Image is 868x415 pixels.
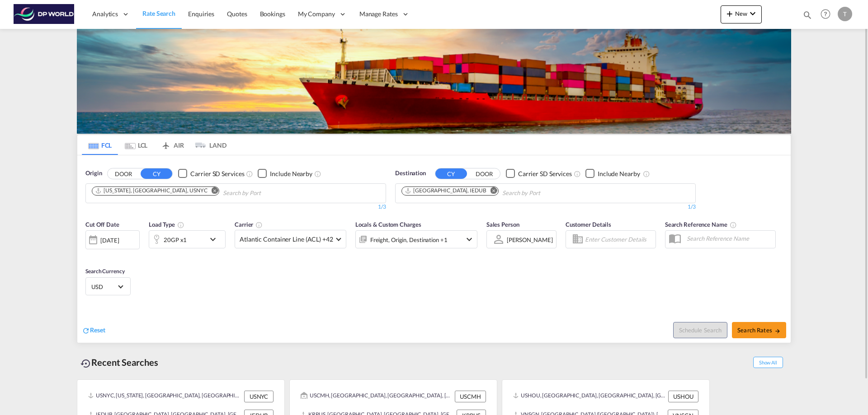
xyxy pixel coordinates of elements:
div: USCMH, Columbus, OH, United States, North America, Americas [301,391,453,402]
md-tab-item: LCL [118,135,154,155]
span: Customer Details [566,221,611,228]
span: Bookings [260,10,285,18]
div: OriginDOOR CY Checkbox No InkUnchecked: Search for CY (Container Yard) services for all selected ... [77,155,791,343]
md-icon: icon-plus 400-fg [724,8,735,19]
button: CY [141,168,172,179]
md-checkbox: Checkbox No Ink [585,169,640,178]
md-icon: Unchecked: Ignores neighbouring ports when fetching rates.Checked : Includes neighbouring ports w... [643,170,650,177]
span: Search Currency [85,268,125,275]
button: CY [435,168,467,179]
img: LCL+%26+FCL+BACKGROUND.png [77,29,791,134]
md-checkbox: Checkbox No Ink [258,169,312,178]
span: Cut Off Date [85,221,119,228]
span: USD [91,283,117,291]
md-icon: The selected Trucker/Carrierwill be displayed in the rate results If the rates are from another f... [255,221,263,228]
div: Freight Origin Destination Factory Stuffingicon-chevron-down [355,230,477,248]
span: Rate Search [142,9,175,17]
div: Recent Searches [77,352,162,373]
span: Locals & Custom Charges [355,221,421,228]
div: USNYC [244,391,274,402]
md-icon: icon-chevron-down [464,234,475,245]
div: Help [818,6,838,23]
img: c08ca190194411f088ed0f3ba295208c.png [14,4,75,24]
md-datepicker: Select [85,248,92,261]
span: Destination [395,169,426,178]
button: Note: By default Schedule search will only considerorigin ports, destination ports and cut off da... [673,322,727,338]
span: Analytics [92,9,118,19]
md-icon: icon-refresh [82,326,90,335]
md-checkbox: Checkbox No Ink [178,169,244,178]
button: Search Ratesicon-arrow-right [732,322,786,338]
span: Help [818,6,833,22]
md-pagination-wrapper: Use the left and right arrow keys to navigate between tabs [82,135,226,155]
div: Press delete to remove this chip. [405,187,488,195]
div: USNYC, New York, NY, United States, North America, Americas [88,391,242,402]
md-icon: icon-airplane [160,140,171,147]
div: Freight Origin Destination Factory Stuffing [370,233,448,246]
md-tab-item: FCL [82,135,118,155]
div: Press delete to remove this chip. [95,187,209,195]
span: Manage Rates [359,9,398,19]
md-icon: icon-magnify [802,10,812,20]
div: 20GP x1 [164,233,187,246]
div: Include Nearby [598,169,640,178]
div: Carrier SD Services [518,169,572,178]
span: Origin [85,169,102,178]
span: Load Type [149,221,184,228]
button: DOOR [468,168,500,179]
span: Atlantic Container Line (ACL) +42 [240,235,333,244]
md-chips-wrap: Chips container. Use arrow keys to select chips. [90,184,312,201]
span: Reset [90,326,105,334]
div: New York, NY, USNYC [95,187,207,195]
span: Sales Person [486,221,519,228]
div: 1/3 [395,203,696,211]
md-icon: Unchecked: Search for CY (Container Yard) services for all selected carriers.Checked : Search for... [246,170,253,177]
md-select: Sales Person: Tobin Orillion [506,233,554,246]
md-tab-item: LAND [190,135,226,155]
span: New [724,10,758,17]
input: Enter Customer Details [585,233,653,246]
input: Chips input. [502,186,588,201]
md-select: Select Currency: $ USDUnited States Dollar [90,280,126,293]
button: Remove [205,187,219,196]
span: Search Rates [737,326,781,334]
md-icon: Unchecked: Ignores neighbouring ports when fetching rates.Checked : Includes neighbouring ports w... [314,170,321,177]
md-icon: Unchecked: Search for CY (Container Yard) services for all selected carriers.Checked : Search for... [574,170,581,177]
div: 1/3 [85,203,386,211]
div: USHOU [668,391,698,402]
span: My Company [298,9,335,19]
md-icon: icon-chevron-down [208,234,223,245]
md-icon: icon-information-outline [177,221,184,228]
div: Dublin, IEDUB [405,187,486,195]
button: Remove [485,187,498,196]
span: Show All [753,357,783,368]
div: [DATE] [85,230,140,249]
md-chips-wrap: Chips container. Use arrow keys to select chips. [400,184,592,201]
div: T [838,7,852,21]
div: USHOU, Houston, TX, United States, North America, Americas [513,391,666,402]
div: USCMH [455,391,486,402]
span: Quotes [227,10,247,18]
div: icon-magnify [802,10,812,23]
input: Chips input. [223,186,309,201]
span: Enquiries [188,10,214,18]
div: icon-refreshReset [82,326,105,336]
md-icon: icon-arrow-right [774,328,781,334]
div: [PERSON_NAME] [507,236,553,243]
md-checkbox: Checkbox No Ink [506,169,572,178]
md-tab-item: AIR [154,135,190,155]
span: Search Reference Name [665,221,737,228]
md-icon: icon-chevron-down [747,8,758,19]
input: Search Reference Name [682,232,775,245]
md-icon: icon-backup-restore [80,358,91,369]
button: DOOR [108,168,139,179]
span: Carrier [235,221,263,228]
div: [DATE] [100,236,119,244]
div: 20GP x1icon-chevron-down [149,230,226,248]
div: Include Nearby [270,169,312,178]
div: Carrier SD Services [190,169,244,178]
button: icon-plus 400-fgNewicon-chevron-down [721,5,762,23]
md-icon: Your search will be saved by the below given name [730,221,737,228]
